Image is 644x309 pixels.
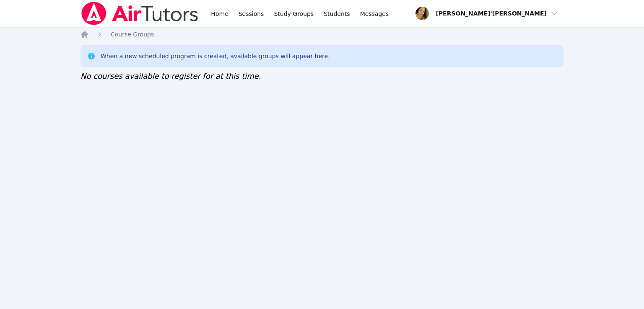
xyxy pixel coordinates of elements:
nav: Breadcrumb [80,30,563,39]
img: Air Tutors [80,2,199,25]
span: Messages [360,10,389,18]
div: When a new scheduled program is created, available groups will appear here. [101,52,330,60]
span: Course Groups [111,31,154,38]
a: Course Groups [111,30,154,39]
span: No courses available to register for at this time. [80,72,261,80]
